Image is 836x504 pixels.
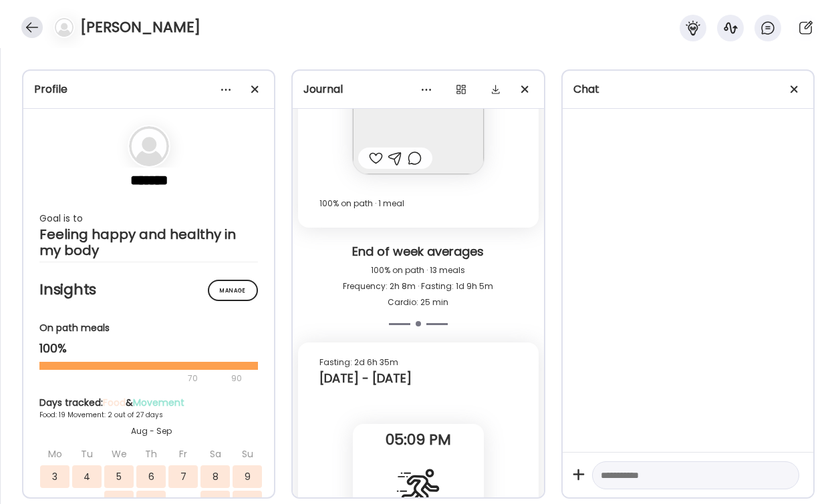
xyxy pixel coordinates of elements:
[129,126,169,166] img: bg-avatar-default.svg
[208,280,258,301] div: Manage
[136,465,166,488] div: 6
[200,465,230,488] div: 8
[319,370,517,387] div: [DATE] - [DATE]
[104,443,134,465] div: We
[319,354,517,370] div: Fasting: 2d 6h 35m
[72,465,102,488] div: 4
[353,434,484,446] span: 05:09 PM
[39,425,263,437] div: Aug - Sep
[303,244,533,262] div: End of week averages
[39,210,258,226] div: Goal is to
[80,17,200,38] h4: [PERSON_NAME]
[39,321,258,335] div: On path meals
[303,262,533,310] div: 100% on path · 13 meals Frequency: 2h 8m · Fasting: 1d 9h 5m Cardio: 25 min
[39,370,227,387] div: 70
[104,465,134,488] div: 5
[133,396,184,409] span: Movement
[573,81,803,97] div: Chat
[39,396,263,410] div: Days tracked: &
[34,81,263,97] div: Profile
[39,226,258,258] div: Feeling happy and healthy in my body
[55,18,74,37] img: bg-avatar-default.svg
[103,396,126,409] span: Food
[303,81,533,97] div: Journal
[40,443,69,465] div: Mo
[39,280,258,300] h2: Insights
[39,340,258,356] div: 100%
[353,43,484,174] img: images%2FNpBkYCDGbgOyATEklj5YtkCAVfl2%2F6KrDrXIt6Lb3toHLWil1%2Fk1hg1obsj38cDt4x4yWA_240
[319,196,517,212] div: 100% on path · 1 meal
[136,443,166,465] div: Th
[233,443,262,465] div: Su
[168,465,198,488] div: 7
[72,443,102,465] div: Tu
[200,443,230,465] div: Sa
[39,410,263,420] div: Food: 19 Movement: 2 out of 27 days
[40,465,69,488] div: 3
[230,370,243,387] div: 90
[168,443,198,465] div: Fr
[233,465,262,488] div: 9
